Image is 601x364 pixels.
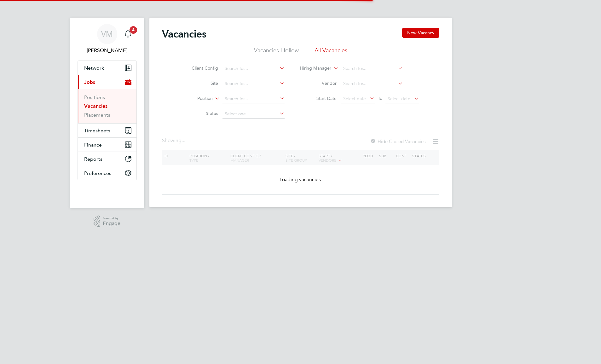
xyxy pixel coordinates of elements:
label: Vendor [300,80,337,86]
img: fastbook-logo-retina.png [78,187,136,197]
label: Client Config [182,65,218,71]
a: 4 [122,24,134,44]
input: Search for... [222,95,285,103]
label: Start Date [300,95,337,101]
input: Select one [222,110,285,118]
span: Reports [84,156,102,162]
input: Search for... [222,64,285,73]
button: Preferences [78,166,136,180]
span: Engage [103,221,120,226]
button: Timesheets [78,124,136,137]
label: Site [182,80,218,86]
span: Timesheets [84,128,110,134]
span: Jobs [84,79,95,85]
a: Vacancies [84,103,107,109]
input: Search for... [341,64,403,73]
span: Viki Martyniak [78,47,137,54]
span: Preferences [84,170,111,176]
li: Vacancies I follow [254,47,299,58]
span: Network [84,65,104,71]
span: Powered by [103,216,120,221]
span: VM [101,30,113,38]
button: Reports [78,152,136,166]
a: Positions [84,94,105,100]
label: Hide Closed Vacancies [370,138,425,144]
span: Select date [388,96,410,101]
a: Go to home page [78,187,137,197]
button: Finance [78,138,136,152]
span: 4 [130,26,137,34]
label: Status [182,111,218,116]
input: Search for... [222,79,285,88]
nav: Main navigation [70,18,144,208]
a: Powered byEngage [94,216,120,228]
div: Jobs [78,89,136,123]
button: New Vacancy [402,28,439,38]
button: Jobs [78,75,136,89]
span: To [376,94,384,102]
h2: Vacancies [162,28,206,40]
input: Search for... [341,79,403,88]
label: Position [176,95,213,102]
a: Placements [84,112,110,118]
span: Select date [343,96,366,101]
a: VM[PERSON_NAME] [78,24,137,54]
span: Finance [84,142,102,148]
span: ... [182,137,185,144]
button: Network [78,61,136,75]
label: Hiring Manager [295,65,331,72]
li: All Vacancies [315,47,347,58]
div: Showing [162,137,187,144]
